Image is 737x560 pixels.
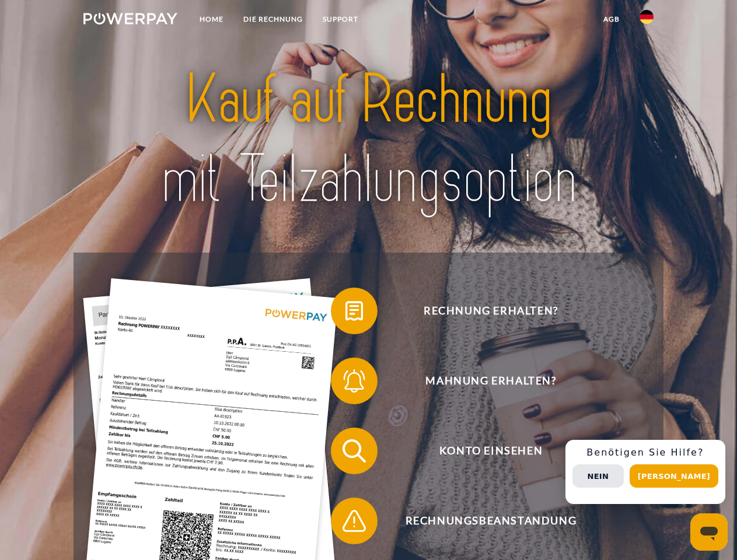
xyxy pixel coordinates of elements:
div: Schnellhilfe [565,440,725,504]
img: qb_warning.svg [340,506,369,535]
span: Konto einsehen [348,428,634,474]
img: de [640,10,654,24]
img: title-powerpay_de.svg [111,56,626,223]
button: Mahnung erhalten? [331,358,634,404]
a: Home [190,9,233,30]
img: logo-powerpay-white.svg [83,13,177,24]
button: Konto einsehen [331,428,634,474]
iframe: Schaltfläche zum Öffnen des Messaging-Fensters [690,513,728,551]
button: [PERSON_NAME] [630,464,718,488]
span: Mahnung erhalten? [348,358,634,404]
a: DIE RECHNUNG [233,9,313,30]
button: Rechnungsbeanstandung [331,498,634,544]
button: Nein [572,464,624,488]
a: agb [593,9,630,30]
a: SUPPORT [313,9,368,30]
img: qb_bill.svg [340,296,369,325]
img: qb_search.svg [340,436,369,466]
span: Rechnung erhalten? [348,288,634,334]
button: Rechnung erhalten? [331,288,634,334]
img: qb_bell.svg [340,366,369,395]
span: Rechnungsbeanstandung [348,498,634,544]
h3: Benötigen Sie Hilfe? [572,447,718,459]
